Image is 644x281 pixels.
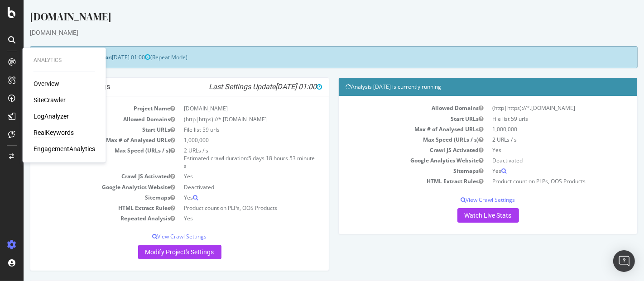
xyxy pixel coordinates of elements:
td: HTML Extract Rules [14,203,156,213]
a: SiteCrawler [34,95,66,105]
td: Yes [156,213,299,224]
td: 1,000,000 [465,124,607,134]
td: 1,000,000 [156,135,299,145]
h4: Analysis [DATE] is currently running [322,82,607,91]
td: Max Speed (URLs / s) [14,145,156,171]
td: Repeated Analysis [14,213,156,224]
div: Open Intercom Messenger [613,250,635,272]
td: Crawl JS Activated [14,171,156,181]
div: [DOMAIN_NAME] [6,9,614,28]
td: (http|https)://*.[DOMAIN_NAME] [465,103,607,113]
td: Deactivated [156,182,299,192]
td: Crawl JS Activated [322,145,465,155]
strong: Next Launch Scheduled for: [14,53,88,61]
td: (http|https)://*.[DOMAIN_NAME] [156,114,299,124]
td: Product count on PLPs, OOS Products [465,176,607,186]
div: (Repeat Mode) [6,46,614,68]
a: Watch Live Stats [434,208,495,223]
td: [DOMAIN_NAME] [156,103,299,114]
td: Google Analytics Website [14,182,156,192]
td: Max # of Analysed URLs [14,135,156,145]
td: Sitemaps [322,166,465,176]
td: File list 59 urls [465,114,607,124]
td: Deactivated [465,155,607,166]
td: 2 URLs / s Estimated crawl duration: [156,145,299,171]
td: Project Name [14,103,156,114]
td: 2 URLs / s [465,134,607,145]
td: Yes [465,145,607,155]
a: Overview [34,79,59,88]
td: File list 59 urls [156,124,299,135]
td: Yes [156,171,299,181]
p: View Crawl Settings [322,196,607,204]
td: Start URLs [322,114,465,124]
td: Max # of Analysed URLs [322,124,465,134]
div: Analytics [34,57,95,64]
td: Sitemaps [14,192,156,203]
td: Yes [156,192,299,203]
td: HTML Extract Rules [322,176,465,186]
td: Google Analytics Website [322,155,465,166]
span: [DATE] 01:00 [88,53,127,61]
td: Allowed Domains [14,114,156,124]
i: Last Settings Update [185,82,298,91]
div: [DOMAIN_NAME] [6,28,614,37]
td: Yes [465,166,607,176]
td: Product count on PLPs, OOS Products [156,203,299,213]
a: RealKeywords [34,128,74,137]
td: Start URLs [14,124,156,135]
span: [DATE] 01:00 [252,82,298,91]
span: 5 days 18 hours 53 minutes [161,154,292,170]
td: Max Speed (URLs / s) [322,134,465,145]
p: View Crawl Settings [14,233,298,240]
td: Allowed Domains [322,103,465,113]
a: Modify Project's Settings [115,245,198,259]
a: EngagementAnalytics [34,144,95,153]
h4: Project Global Settings [14,82,298,91]
a: LogAnalyzer [34,112,69,121]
